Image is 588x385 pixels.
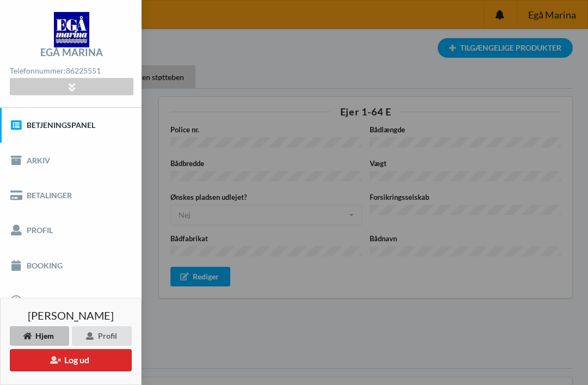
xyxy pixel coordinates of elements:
div: Profil [72,326,132,346]
div: Telefonnummer: [10,64,133,78]
div: Egå Marina [40,47,103,57]
img: logo [54,12,89,47]
button: Log ud [10,349,132,371]
strong: 86225551 [66,66,101,75]
div: Hjem [10,326,69,346]
span: [PERSON_NAME] [28,310,114,321]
